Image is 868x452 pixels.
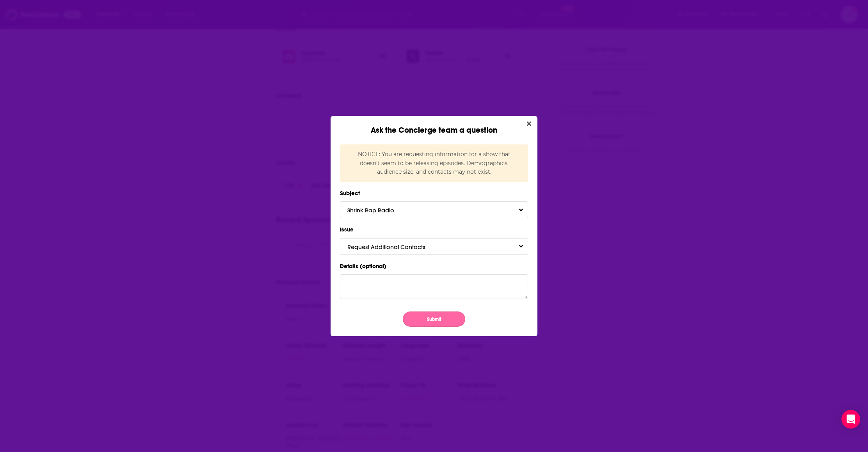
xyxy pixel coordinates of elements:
button: Close [524,119,534,129]
label: Details (optional) [340,261,528,271]
button: Shrink Rap RadioToggle Pronoun Dropdown [340,201,528,218]
div: Open Intercom Messenger [841,410,860,429]
span: Shrink Rap Radio [347,206,410,214]
button: Request Additional ContactsToggle Pronoun Dropdown [340,238,528,255]
div: NOTICE: You are requesting information for a show that doesn't seem to be releasing episodes. Dem... [340,144,528,182]
span: Request Additional Contacts [347,243,441,251]
div: Ask the Concierge team a question [331,116,537,135]
label: Subject [340,188,528,198]
label: Issue [340,224,528,235]
button: Submit [403,311,465,327]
